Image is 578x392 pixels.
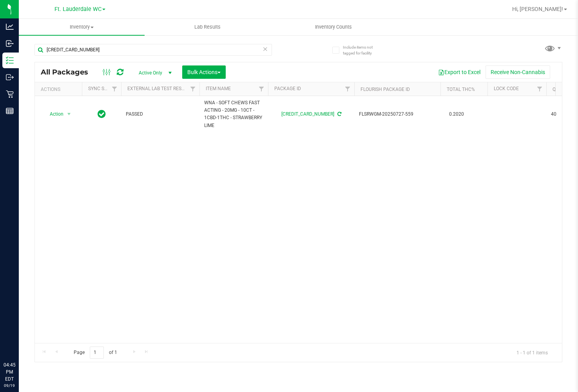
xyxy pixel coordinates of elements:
a: Sync Status [88,86,118,91]
iframe: Resource center [8,329,31,353]
span: In Sync [98,109,106,120]
a: Lab Results [145,19,270,35]
span: Page of 1 [67,347,123,359]
span: Clear [263,44,268,54]
a: Flourish Package ID [361,87,410,92]
span: Lab Results [184,24,231,31]
a: External Lab Test Result [127,86,189,91]
a: Inventory [19,19,145,35]
a: Lock Code [494,86,519,91]
span: PASSED [126,111,195,118]
button: Receive Non-Cannabis [486,65,550,79]
span: Hi, [PERSON_NAME]! [512,6,563,12]
a: Item Name [206,86,231,91]
span: Include items not tagged for facility [343,44,382,56]
p: 09/19 [4,383,15,388]
inline-svg: Inventory [6,56,14,64]
span: select [64,109,74,120]
a: Filter [255,82,268,96]
a: Filter [108,82,121,96]
span: Bulk Actions [187,69,221,75]
span: Sync from Compliance System [336,111,341,117]
button: Export to Excel [433,65,486,79]
a: [CREDIT_CARD_NUMBER] [281,111,334,117]
a: Total THC% [447,87,475,92]
inline-svg: Outbound [6,73,14,81]
a: Package ID [274,86,301,91]
input: Search Package ID, Item Name, SKU, Lot or Part Number... [34,44,272,56]
a: Filter [341,82,354,96]
span: Ft. Lauderdale WC [54,6,101,13]
inline-svg: Inbound [6,40,14,47]
span: Inventory [19,24,145,31]
span: WNA - SOFT CHEWS FAST ACTING - 20MG - 10CT - 1CBD-1THC - STRAWBERRY LIME [204,99,263,129]
a: Filter [533,82,546,96]
inline-svg: Retail [6,90,14,98]
span: FLSRWGM-20250727-559 [359,111,436,118]
a: Qty [553,87,561,92]
p: 04:45 PM EDT [4,361,15,383]
span: Action [43,109,64,120]
a: Inventory Counts [270,19,396,35]
button: Bulk Actions [182,65,226,79]
span: 1 - 1 of 1 items [510,347,554,358]
span: 0.2020 [445,109,468,120]
inline-svg: Reports [6,107,14,115]
span: All Packages [41,68,96,76]
a: Filter [187,82,199,96]
input: 1 [90,347,104,359]
span: Inventory Counts [304,24,362,31]
div: Actions [41,87,79,92]
inline-svg: Analytics [6,23,14,31]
